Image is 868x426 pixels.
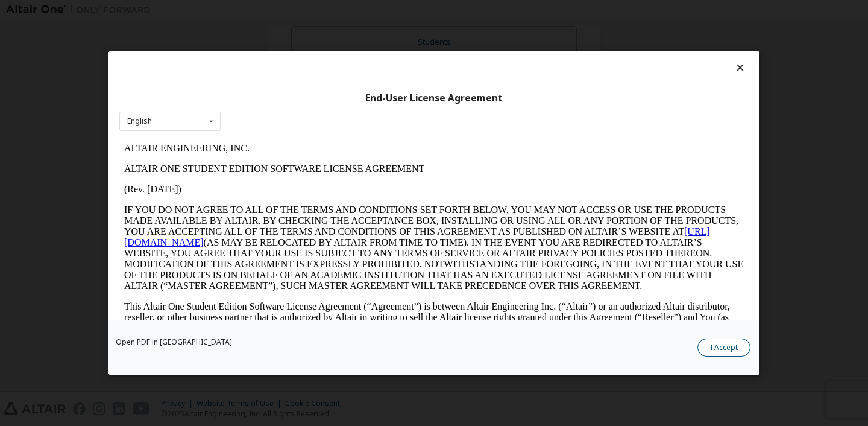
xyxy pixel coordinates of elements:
a: [URL][DOMAIN_NAME] [5,88,591,109]
p: (Rev. [DATE]) [5,46,624,57]
p: ALTAIR ONE STUDENT EDITION SOFTWARE LICENSE AGREEMENT [5,25,624,36]
button: I Accept [697,339,750,357]
div: End-User License Agreement [119,92,749,104]
p: ALTAIR ENGINEERING, INC. [5,5,624,16]
p: This Altair One Student Edition Software License Agreement (“Agreement”) is between Altair Engine... [5,163,624,206]
p: IF YOU DO NOT AGREE TO ALL OF THE TERMS AND CONDITIONS SET FORTH BELOW, YOU MAY NOT ACCESS OR USE... [5,66,624,153]
div: English [127,118,152,125]
a: Open PDF in [GEOGRAPHIC_DATA] [116,339,232,346]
